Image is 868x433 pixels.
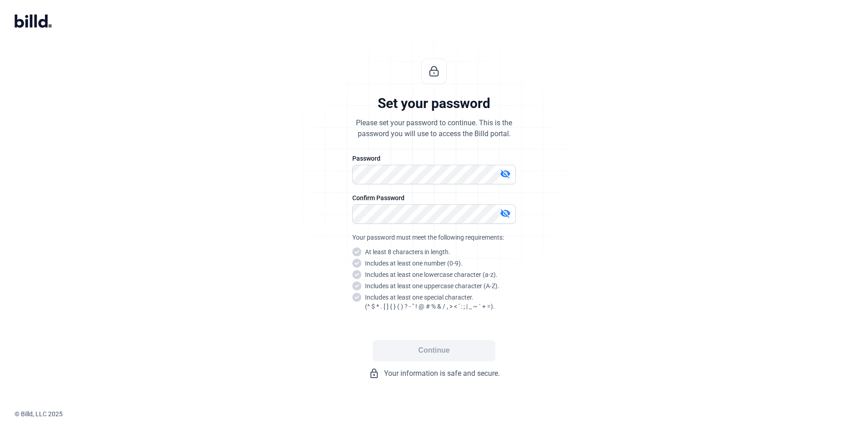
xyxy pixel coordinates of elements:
div: Please set your password to continue. This is the password you will use to access the Billd portal. [356,118,512,139]
snap: Includes at least one special character. (^ $ * . [ ] { } ( ) ? - " ! @ # % & / , > < ' : ; | _ ~... [365,293,495,311]
div: © Billd, LLC 2025 [15,409,868,418]
div: Password [352,154,516,163]
snap: At least 8 characters in length. [365,247,450,256]
mat-icon: visibility_off [500,208,511,219]
mat-icon: visibility_off [500,168,511,179]
div: Confirm Password [352,193,516,202]
div: Your password must meet the following requirements: [352,233,516,242]
snap: Includes at least one lowercase character (a-z). [365,270,498,279]
div: Set your password [378,95,490,112]
snap: Includes at least one uppercase character (A-Z). [365,281,499,290]
div: Your information is safe and secure. [298,368,570,379]
snap: Includes at least one number (0-9). [365,259,463,268]
mat-icon: lock_outline [369,368,380,379]
button: Continue [373,340,495,361]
